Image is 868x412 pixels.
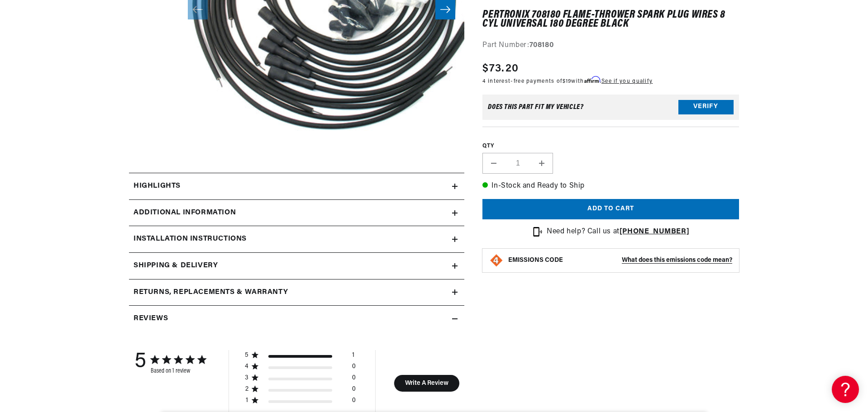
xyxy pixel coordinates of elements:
img: Emissions code [489,253,504,268]
div: 5 star by 1 reviews [245,351,356,363]
p: In-Stock and Ready to Ship [482,180,739,192]
div: 5 [134,350,146,374]
div: 3 [245,374,249,382]
h2: Reviews [134,313,168,325]
button: EMISSIONS CODEWhat does this emissions code mean? [508,256,732,265]
summary: Shipping & Delivery [129,253,464,279]
div: Part Number: [482,40,739,52]
div: 0 [352,363,356,374]
h2: Returns, Replacements & Warranty [134,287,288,298]
summary: Installation instructions [129,226,464,252]
summary: Highlights [129,173,464,199]
p: Need help? Call us at [547,226,689,238]
span: $73.20 [482,61,519,77]
div: 1 [245,397,249,405]
div: 0 [352,374,356,385]
strong: What does this emissions code mean? [622,257,732,264]
button: Add to cart [482,199,739,219]
summary: Additional Information [129,200,464,226]
strong: 708180 [529,42,554,49]
a: [PHONE_NUMBER] [620,228,689,235]
div: 0 [352,385,356,397]
a: See if you qualify - Learn more about Affirm Financing (opens in modal) [601,79,653,84]
h2: Installation instructions [134,233,247,245]
div: 2 star by 0 reviews [245,385,356,397]
div: 1 star by 0 reviews [245,397,356,408]
h2: Highlights [134,180,181,192]
button: Verify [678,100,734,114]
div: 2 [245,385,249,393]
label: QTY [482,142,739,150]
p: 4 interest-free payments of with . [482,77,653,85]
span: $19 [563,79,572,84]
div: Based on 1 review [151,368,206,374]
span: Affirm [584,76,600,83]
div: 1 [352,351,354,363]
h2: Additional Information [134,207,236,219]
summary: Reviews [129,306,464,332]
div: Does This part fit My vehicle? [488,104,583,111]
summary: Returns, Replacements & Warranty [129,279,464,306]
h1: PerTronix 708180 Flame-Thrower Spark Plug Wires 8 cyl Universal 180 Degree Black [482,10,739,29]
h2: Shipping & Delivery [134,260,218,272]
div: 5 [245,351,249,360]
div: 4 star by 0 reviews [245,363,356,374]
strong: EMISSIONS CODE [508,257,563,264]
div: 0 [352,397,356,408]
button: Write A Review [394,375,459,392]
div: 3 star by 0 reviews [245,374,356,385]
div: 4 [245,363,249,371]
